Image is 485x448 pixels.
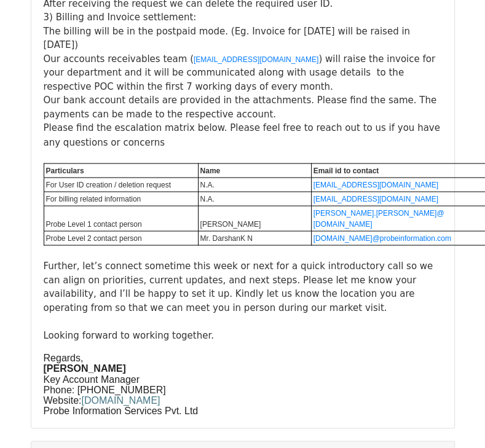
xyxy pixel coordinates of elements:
[313,194,438,203] a: [EMAIL_ADDRESS][DOMAIN_NAME]
[44,191,198,205] td: For billing related information
[313,180,438,189] a: [EMAIL_ADDRESS][DOMAIN_NAME]
[44,205,198,230] td: Probe Level 1 contact person
[198,191,311,205] td: N.A.
[194,55,318,64] a: [EMAIL_ADDRESS][DOMAIN_NAME]
[44,259,442,342] div: Further, let’s connect sometime this week or next for a quick introductory call so we can align o...
[44,374,442,384] p: Key Account Manager
[240,234,253,242] span: K N
[44,25,442,52] li: The billing will be in the postpaid mode. (Eg. Invoice for [DATE] will be raised in [DATE])
[44,384,442,395] p: Phone: [PHONE_NUMBER]
[198,163,311,177] td: Name
[313,208,444,228] a: [PERSON_NAME].[PERSON_NAME]@[DOMAIN_NAME]
[44,230,198,245] td: Probe Level 2 contact person
[313,234,451,242] a: [DOMAIN_NAME]@probeinformation.com
[44,10,442,25] div: 3) Billing and Invoice settlement:
[198,205,311,230] td: [PERSON_NAME]
[44,352,84,363] span: Regards,
[44,177,198,191] td: For User ID creation / deletion request
[44,52,442,94] li: Our accounts receivables team ( ) will raise the invoice for your department and it will be commu...
[44,395,82,405] span: Website:
[198,230,311,245] td: Mr. Darshan
[44,93,442,121] li: Our bank account details are provided in the attachments. Please find the same. The payments can ...
[44,405,442,415] p: Probe Information Services Pvt. Ltd
[44,363,126,373] b: [PERSON_NAME]
[44,163,198,177] td: Particulars
[424,389,485,448] iframe: Chat Widget
[198,177,311,191] td: N.A.
[81,395,160,405] a: [DOMAIN_NAME]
